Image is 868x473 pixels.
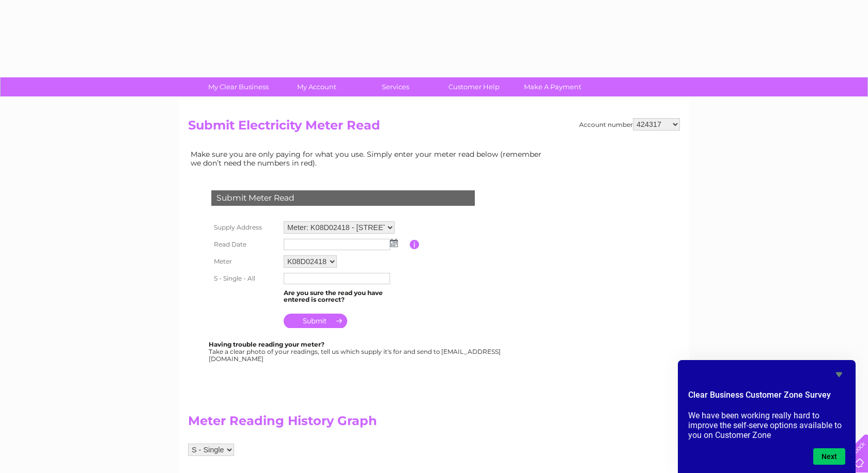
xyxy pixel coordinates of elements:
[209,270,281,287] th: S - Single - All
[209,340,324,348] b: Having trouble reading your meter?
[281,287,410,306] td: Are you sure the read you have entered is correct?
[390,239,398,247] img: ...
[688,368,845,465] div: Clear Business Customer Zone Survey
[188,118,680,138] h2: Submit Electricity Meter Read
[579,118,680,131] div: Account number
[813,448,845,465] button: Next question
[209,236,281,253] th: Read Date
[833,368,845,381] button: Hide survey
[209,253,281,270] th: Meter
[353,77,438,96] a: Services
[274,77,360,96] a: My Account
[209,341,502,362] div: Take a clear photo of your readings, tell us which supply it's for and send to [EMAIL_ADDRESS][DO...
[196,77,281,96] a: My Clear Business
[688,389,845,406] h2: Clear Business Customer Zone Survey
[688,411,845,440] p: We have been working really hard to improve the self-serve options available to you on Customer Zone
[209,219,281,236] th: Supply Address
[284,314,347,328] input: Submit
[410,240,420,249] input: Information
[211,190,475,206] div: Submit Meter Read
[510,77,595,96] a: Make A Payment
[431,77,517,96] a: Customer Help
[188,414,550,433] h2: Meter Reading History Graph
[188,148,550,169] td: Make sure you are only paying for what you use. Simply enter your meter read below (remember we d...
